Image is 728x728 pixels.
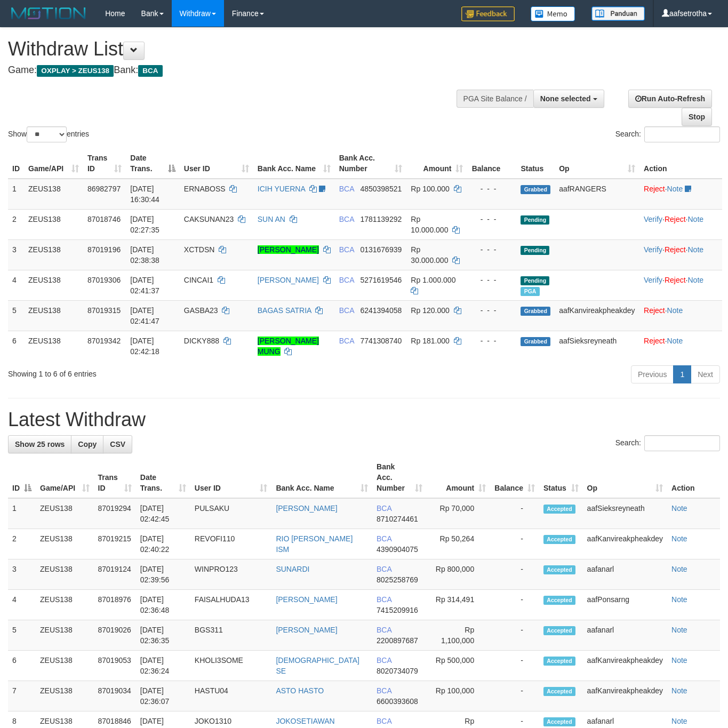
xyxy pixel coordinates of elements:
[184,245,215,254] span: XCTDSN
[583,529,667,559] td: aafKanvireakpheakdey
[427,559,490,590] td: Rp 800,000
[87,215,121,223] span: 87018746
[411,185,449,193] span: Rp 100.000
[8,209,24,239] td: 2
[8,681,36,711] td: 7
[490,590,539,620] td: -
[377,534,391,543] span: BCA
[15,440,65,449] span: Show 25 rows
[671,717,687,725] a: Note
[83,148,126,179] th: Trans ID: activate to sort column ascending
[490,620,539,651] td: -
[136,681,190,711] td: [DATE] 02:36:07
[667,306,683,315] a: Note
[644,276,662,284] a: Verify
[427,620,490,651] td: Rp 1,100,000
[521,276,549,285] span: Pending
[644,185,665,193] a: Reject
[591,6,645,21] img: panduan.png
[94,651,136,681] td: 87019053
[136,620,190,651] td: [DATE] 02:36:35
[583,559,667,590] td: aafanarl
[639,331,722,361] td: ·
[360,185,402,193] span: Copy 4850398521 to clipboard
[190,681,272,711] td: HASTU04
[180,148,253,179] th: User ID: activate to sort column ascending
[136,529,190,559] td: [DATE] 02:40:22
[427,498,490,529] td: Rp 70,000
[671,534,687,543] a: Note
[339,306,354,315] span: BCA
[8,498,36,529] td: 1
[471,214,512,225] div: - - -
[639,148,722,179] th: Action
[24,239,83,270] td: ZEUS138
[639,239,722,270] td: · ·
[555,179,639,210] td: aafRANGERS
[8,364,295,379] div: Showing 1 to 6 of 6 entries
[644,337,665,345] a: Reject
[258,185,305,193] a: ICIH YUERNA
[37,65,114,77] span: OXPLAY > ZEUS138
[190,498,272,529] td: PULSAKU
[406,148,467,179] th: Amount: activate to sort column ascending
[665,215,686,223] a: Reject
[78,440,97,449] span: Copy
[8,651,36,681] td: 6
[360,337,402,345] span: Copy 7741308740 to clipboard
[94,529,136,559] td: 87019215
[644,306,665,315] a: Reject
[258,245,319,254] a: [PERSON_NAME]
[673,365,691,383] a: 1
[258,306,311,315] a: BAGAS SATRIA
[360,276,402,284] span: Copy 5271619546 to clipboard
[8,529,36,559] td: 2
[36,681,94,711] td: ZEUS138
[467,148,516,179] th: Balance
[136,498,190,529] td: [DATE] 02:42:45
[130,245,159,265] span: [DATE] 02:38:38
[543,596,575,605] span: Accepted
[644,126,720,142] input: Search:
[94,457,136,498] th: Trans ID: activate to sort column ascending
[184,276,213,284] span: CINCAI1
[471,183,512,194] div: - - -
[126,148,180,179] th: Date Trans.: activate to sort column descending
[377,717,391,725] span: BCA
[8,179,24,210] td: 1
[411,245,448,265] span: Rp 30.000.000
[671,626,687,634] a: Note
[377,575,418,584] span: Copy 8025258769 to clipboard
[130,215,159,234] span: [DATE] 02:27:35
[339,185,354,193] span: BCA
[427,681,490,711] td: Rp 100,000
[71,435,103,453] a: Copy
[130,306,159,325] span: [DATE] 02:41:47
[130,185,159,204] span: [DATE] 16:30:44
[94,498,136,529] td: 87019294
[539,457,583,498] th: Status: activate to sort column ascending
[521,307,550,316] span: Grabbed
[540,94,591,103] span: None selected
[36,498,94,529] td: ZEUS138
[471,335,512,346] div: - - -
[411,276,455,284] span: Rp 1.000.000
[24,148,83,179] th: Game/API: activate to sort column ascending
[531,6,575,21] img: Button%20Memo.svg
[521,337,550,346] span: Grabbed
[184,215,234,223] span: CAKSUNAN23
[671,686,687,695] a: Note
[521,185,550,194] span: Grabbed
[543,626,575,635] span: Accepted
[377,606,418,614] span: Copy 7415209916 to clipboard
[377,595,391,604] span: BCA
[671,565,687,573] a: Note
[516,148,555,179] th: Status
[639,209,722,239] td: · ·
[583,457,667,498] th: Op: activate to sort column ascending
[24,209,83,239] td: ZEUS138
[639,179,722,210] td: ·
[471,244,512,255] div: - - -
[543,687,575,696] span: Accepted
[130,276,159,295] span: [DATE] 02:41:37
